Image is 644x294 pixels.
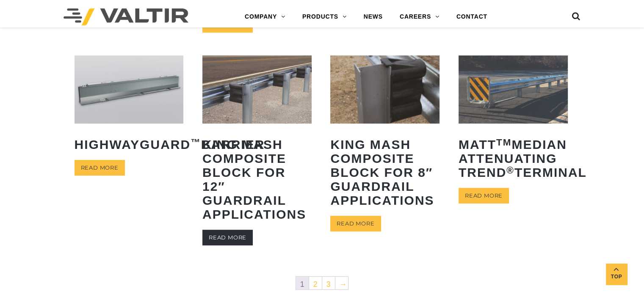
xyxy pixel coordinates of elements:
sup: ® [506,165,514,176]
a: → [335,277,348,289]
h2: MATT Median Attenuating TREND Terminal [459,131,568,186]
sup: ™ [191,137,201,148]
a: CONTACT [448,8,496,25]
h2: King MASH Composite Block for 8″ Guardrail Applications [330,131,439,214]
img: Valtir [64,8,188,25]
a: Read more about “MATTTM Median Attenuating TREND® Terminal” [459,188,509,203]
a: CAREERS [391,8,448,25]
a: MATTTMMedian Attenuating TREND®Terminal [459,55,568,186]
a: Top [606,264,627,285]
sup: TM [496,137,512,148]
a: HighwayGuard™Barrier [75,55,184,158]
h2: King MASH Composite Block for 12″ Guardrail Applications [202,131,312,228]
span: Top [606,272,627,282]
a: Read more about “HighwayGuard™ Barrier” [75,160,125,176]
a: King MASH Composite Block for 12″ Guardrail Applications [202,55,312,228]
a: Read more about “King MASH Composite Block for 12" Guardrail Applications” [202,230,253,245]
a: NEWS [355,8,391,25]
h2: HighwayGuard Barrier [75,131,184,158]
a: 3 [322,277,335,289]
a: Read more about “King MASH Composite Block for 8" Guardrail Applications” [330,216,381,231]
a: 2 [309,277,322,289]
a: COMPANY [236,8,294,25]
a: PRODUCTS [294,8,355,25]
nav: Product Pagination [75,276,570,293]
span: 1 [296,277,309,289]
a: King MASH Composite Block for 8″ Guardrail Applications [330,55,439,214]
